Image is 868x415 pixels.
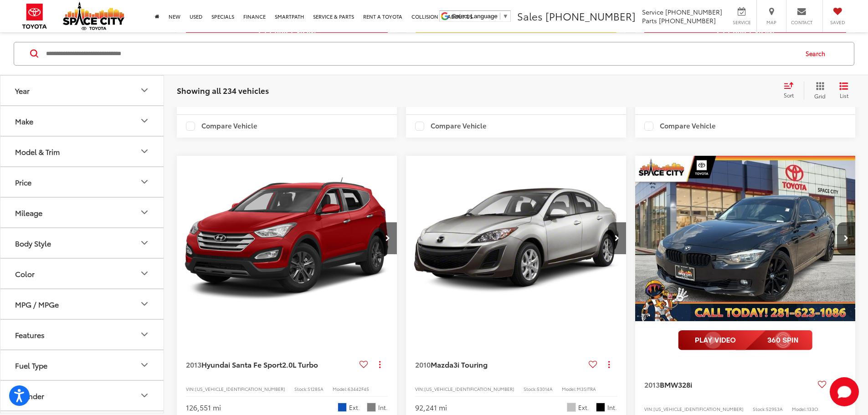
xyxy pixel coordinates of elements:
[15,330,45,338] div: Features
[596,403,605,412] span: Black
[139,146,150,157] div: Model & Trim
[0,75,164,105] button: YearYear
[195,385,285,392] span: [US_VEHICLE_IDENTIFICATION_NUMBER]
[333,385,348,392] span: Model:
[0,380,164,410] button: CylinderCylinder
[201,359,282,369] span: Hyundai Santa Fe Sport
[367,403,376,412] span: Gray
[608,222,626,254] button: Next image
[186,385,195,392] span: VIN:
[601,356,617,372] button: Actions
[0,228,164,257] button: Body StyleBody Style
[139,207,150,218] div: Mileage
[791,19,812,26] span: Contact
[406,156,627,321] div: 2010 Mazda Mazda3 i Touring 0
[15,360,47,369] div: Fuel Type
[562,385,577,392] span: Model:
[406,156,627,321] a: 2010 Mazda Mazda3 i Touring2010 Mazda Mazda3 i Touring2010 Mazda Mazda3 i Touring2010 Mazda Mazda...
[379,222,397,254] button: Next image
[406,156,627,322] img: 2010 Mazda Mazda3 i Touring
[644,122,716,131] label: Compare Vehicle
[642,7,663,16] span: Service
[567,403,576,412] span: Liquid Silver Metallic
[644,405,653,412] span: VIN:
[635,156,856,321] a: 2013 BMW 328i 328i2013 BMW 328i 328i2013 BMW 328i 328i2013 BMW 328i 328i
[139,237,150,248] div: Body Style
[15,177,31,186] div: Price
[415,385,424,392] span: VIN:
[282,359,318,369] span: 2.0L Turbo
[186,359,201,369] span: 2013
[452,13,498,20] span: Select Language
[349,403,360,412] span: Ext.
[15,391,44,400] div: Cylinder
[139,268,150,279] div: Color
[517,9,543,23] span: Sales
[139,85,150,96] div: Year
[415,359,431,369] span: 2010
[644,379,660,389] span: 2013
[0,197,164,227] button: MileageMileage
[635,156,856,321] div: 2013 BMW 328i 328i 0
[804,81,832,99] button: Grid View
[753,405,766,412] span: Stock:
[784,91,794,99] span: Sort
[0,136,164,166] button: Model & TrimModel & Trim
[578,403,589,412] span: Ext.
[15,116,33,125] div: Make
[642,16,657,25] span: Parts
[457,359,488,369] span: i Touring
[139,329,150,340] div: Features
[63,2,124,30] img: Space City Toyota
[415,122,487,131] label: Compare Vehicle
[186,359,356,369] a: 2013Hyundai Santa Fe Sport2.0L Turbo
[779,81,804,99] button: Select sort value
[761,19,781,26] span: Map
[15,147,60,155] div: Model & Trim
[308,385,324,392] span: S1285A
[524,385,537,392] span: Stock:
[792,405,807,412] span: Model:
[608,361,610,368] span: dropdown dots
[186,402,221,413] div: 126,551 mi
[500,13,500,20] span: ​
[665,7,722,16] span: [PHONE_NUMBER]
[766,405,783,412] span: 52953A
[45,42,797,64] input: Search by Make, Model, or Keyword
[176,156,398,321] div: 2013 Hyundai Santa Fe Sport 2.0L Turbo 0
[0,258,164,288] button: ColorColor
[139,390,150,401] div: Cylinder
[832,81,855,99] button: List View
[338,403,347,412] span: Blue
[0,167,164,196] button: PricePrice
[139,298,150,309] div: MPG / MPGe
[415,402,447,413] div: 92,241 mi
[660,379,678,389] span: BMW
[372,356,388,372] button: Actions
[294,385,308,392] span: Stock:
[415,359,585,369] a: 2010Mazda3i Touring
[139,115,150,126] div: Make
[15,299,59,308] div: MPG / MPGe
[186,122,257,131] label: Compare Vehicle
[635,156,856,322] img: 2013 BMW 328i 328i
[830,376,846,392] button: Actions
[176,156,398,322] img: 2013 Hyundai Santa Fe Sport 2.0L Turbo
[348,385,369,392] span: 63442F45
[797,42,838,65] button: Search
[15,208,42,216] div: Mileage
[830,377,859,406] svg: Start Chat
[678,379,692,389] span: 328i
[644,379,814,389] a: 2013BMW328i
[139,176,150,187] div: Price
[537,385,553,392] span: 53014A
[452,13,508,20] a: Select Language​
[139,359,150,370] div: Fuel Type
[678,330,812,350] img: full motion video
[830,377,859,406] button: Toggle Chat Window
[424,385,514,392] span: [US_VEHICLE_IDENTIFICATION_NUMBER]
[577,385,596,392] span: M3SITRA
[0,289,164,318] button: MPG / MPGeMPG / MPGe
[15,86,30,94] div: Year
[431,359,457,369] span: Mazda3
